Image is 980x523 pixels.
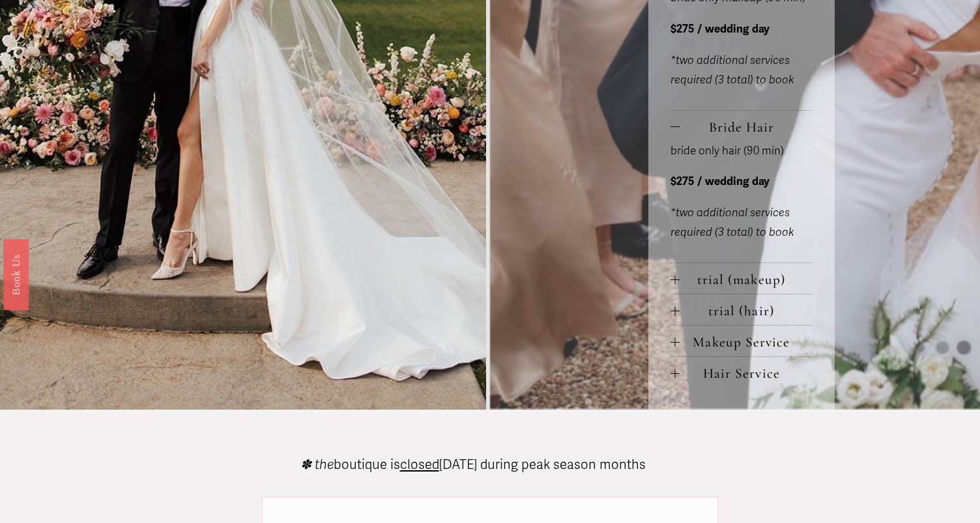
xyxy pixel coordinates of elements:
em: ✽ the [300,457,334,473]
button: trial (hair) [670,294,812,325]
span: Hair Service [680,365,812,382]
p: bride only hair (90 min) [670,141,812,162]
strong: $275 / wedding day [670,175,770,188]
div: Bride Hair [670,141,812,262]
span: Makeup Service [680,333,812,350]
span: Bride Hair [680,119,812,135]
button: Makeup Service [670,326,812,356]
span: trial (makeup) [680,271,812,288]
strong: $275 / wedding day [670,22,770,36]
p: boutique is [DATE] during peak season months [300,459,646,472]
a: Book Us [3,238,29,309]
button: Hair Service [670,357,812,388]
span: trial (hair) [680,302,812,319]
em: *two additional services required (3 total) to book [670,53,794,87]
span: closed [400,457,439,473]
button: Bride Hair [670,111,812,141]
button: trial (makeup) [670,263,812,294]
em: *two additional services required (3 total) to book [670,206,794,240]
